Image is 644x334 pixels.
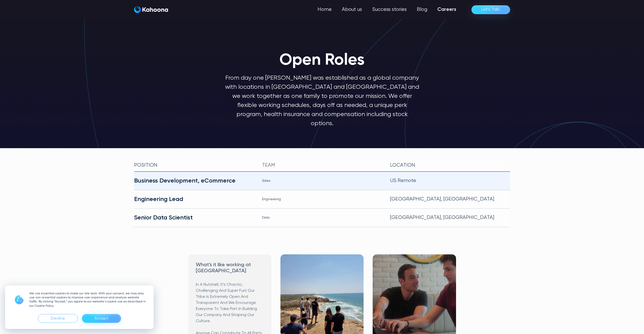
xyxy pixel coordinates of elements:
[38,314,78,323] div: Decline
[262,195,382,203] div: Engineering
[225,73,419,128] p: From day one [PERSON_NAME] was established as a global company with locations in [GEOGRAPHIC_DATA...
[134,190,510,209] a: Engineering LeadEngineering[GEOGRAPHIC_DATA], [GEOGRAPHIC_DATA]
[51,315,65,323] div: Decline
[29,292,148,308] p: We use essential cookies to make our site work. With your consent, we may also use non-essential ...
[471,5,510,14] a: Let’s Talk!
[279,52,365,69] h1: Open Roles
[313,5,337,15] a: Home
[134,209,510,227] a: Senior Data ScientistData[GEOGRAPHIC_DATA], [GEOGRAPHIC_DATA]
[82,314,121,323] div: Accept
[367,5,412,15] a: Success stories
[262,161,382,169] div: team
[134,161,254,169] div: Position
[134,177,254,185] div: Business Development, eCommerce
[390,161,510,169] div: Location
[337,5,367,15] a: About us
[482,6,500,14] div: Let’s Talk!
[134,6,168,13] a: home
[134,6,168,13] img: Kahoona logo white
[432,5,461,15] a: Careers
[196,262,264,274] h3: What’s it like working at [GEOGRAPHIC_DATA]
[134,195,254,203] div: Engineering Lead
[134,214,254,222] div: Senior Data Scientist
[262,214,382,222] div: Data
[262,177,382,185] div: Sales
[390,195,510,203] div: [GEOGRAPHIC_DATA], [GEOGRAPHIC_DATA]
[134,172,510,190] a: Business Development, eCommerceSalesUS Remote
[412,5,432,15] a: Blog
[390,177,510,185] div: US Remote
[94,315,108,323] div: Accept
[390,214,510,222] div: [GEOGRAPHIC_DATA], [GEOGRAPHIC_DATA]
